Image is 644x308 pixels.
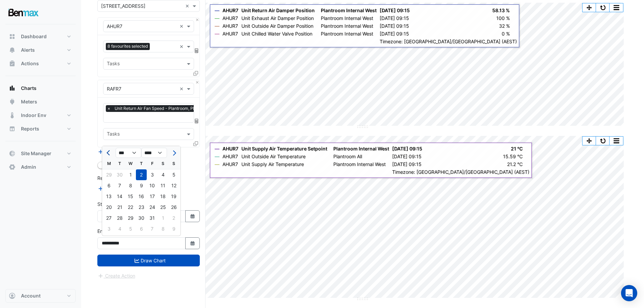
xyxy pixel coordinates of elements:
div: 19 [168,191,179,202]
div: 3 [103,223,114,234]
div: 13 [103,191,114,202]
div: Sunday, October 5, 2025 [168,169,179,180]
span: Site Manager [21,150,51,157]
div: S [158,158,168,169]
app-icon: Admin [9,164,16,170]
div: Thursday, October 16, 2025 [136,191,147,202]
span: Clone Favourites and Tasks from this Equipment to other Equipment [193,70,198,76]
div: 23 [136,202,147,213]
app-icon: Reports [9,125,16,132]
div: 1 [125,169,136,180]
button: Indoor Env [5,109,76,122]
div: Tuesday, September 30, 2025 [114,169,125,180]
button: Next month [170,147,178,158]
app-icon: Actions [9,60,16,67]
div: Thursday, October 30, 2025 [136,213,147,223]
button: Dashboard [5,30,76,43]
div: Monday, September 29, 2025 [103,169,114,180]
div: 26 [168,202,179,213]
div: 8 [125,180,136,191]
div: Monday, October 6, 2025 [103,180,114,191]
app-icon: Indoor Env [9,112,16,119]
div: Sunday, October 19, 2025 [168,191,179,202]
span: Choose Function [194,118,200,124]
div: 2 [168,213,179,223]
div: Tuesday, October 7, 2025 [114,180,125,191]
div: 1 [158,213,168,223]
div: Tuesday, October 21, 2025 [114,202,125,213]
div: Wednesday, October 15, 2025 [125,191,136,202]
fa-icon: Select Date [190,213,196,219]
div: Tuesday, October 28, 2025 [114,213,125,223]
div: Monday, October 27, 2025 [103,213,114,223]
div: Friday, October 31, 2025 [147,213,158,223]
button: Close [195,80,199,85]
div: Thursday, October 9, 2025 [136,180,147,191]
div: 5 [125,223,136,234]
div: Friday, October 10, 2025 [147,180,158,191]
button: Add Reference Line [97,185,148,192]
div: 2 [136,169,147,180]
button: Draw Chart [97,255,200,266]
div: 29 [103,169,114,180]
div: Tuesday, October 14, 2025 [114,191,125,202]
div: 16 [136,191,147,202]
div: Friday, November 7, 2025 [147,223,158,234]
app-icon: Meters [9,98,16,105]
div: Wednesday, October 29, 2025 [125,213,136,223]
div: 28 [114,213,125,223]
div: S [168,158,179,169]
div: 6 [136,223,147,234]
div: 27 [103,213,114,223]
div: Friday, October 17, 2025 [147,191,158,202]
div: Wednesday, October 1, 2025 [125,169,136,180]
button: Pan [582,3,596,12]
div: 7 [114,180,125,191]
button: Previous month [105,147,113,158]
div: Wednesday, October 8, 2025 [125,180,136,191]
button: Close [195,18,199,22]
span: Clone Favourites and Tasks from this Equipment to other Equipment [193,141,198,146]
app-icon: Dashboard [9,33,16,40]
span: Charts [21,85,37,92]
span: Dashboard [21,33,47,40]
app-escalated-ticket-create-button: Please draw the charts first [97,273,136,278]
button: Admin [5,160,76,174]
div: T [114,158,125,169]
div: Monday, November 3, 2025 [103,223,114,234]
div: Saturday, October 4, 2025 [158,169,168,180]
div: 31 [147,213,158,223]
div: 4 [158,169,168,180]
div: 21 [114,202,125,213]
label: Start Date [97,200,120,208]
div: 25 [158,202,168,213]
div: Thursday, October 23, 2025 [136,202,147,213]
div: Wednesday, November 5, 2025 [125,223,136,234]
div: 9 [136,180,147,191]
app-icon: Site Manager [9,150,16,157]
div: 14 [114,191,125,202]
div: 6 [103,180,114,191]
div: 15 [125,191,136,202]
div: 24 [147,202,158,213]
div: Wednesday, October 22, 2025 [125,202,136,213]
span: Actions [21,60,39,67]
div: Saturday, October 18, 2025 [158,191,168,202]
div: Friday, October 3, 2025 [147,169,158,180]
span: Clear [185,2,191,9]
div: Sunday, October 12, 2025 [168,180,179,191]
fa-icon: Select Date [190,240,196,246]
img: Company Logo [8,5,39,19]
span: Meters [21,98,37,105]
button: Pan [582,137,596,145]
span: Reports [21,125,39,132]
div: Tasks [106,130,120,139]
div: T [136,158,147,169]
span: Alerts [21,47,35,53]
button: More Options [610,3,623,12]
div: Saturday, October 25, 2025 [158,202,168,213]
button: Charts [5,81,76,95]
label: End Date [97,228,118,235]
div: Tasks [106,60,120,69]
div: 10 [147,180,158,191]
